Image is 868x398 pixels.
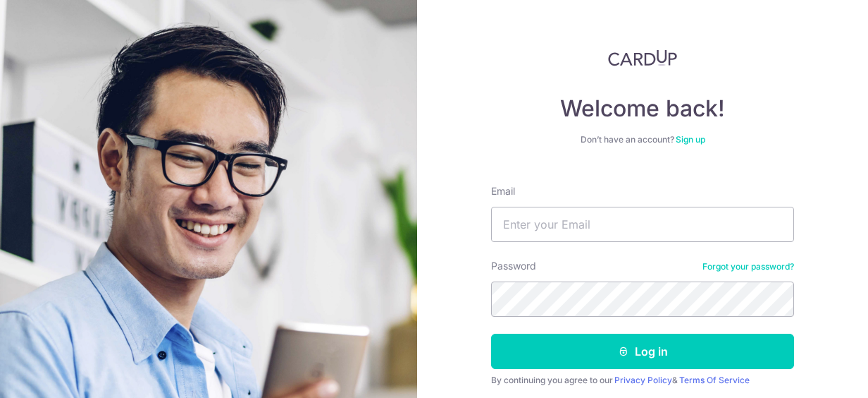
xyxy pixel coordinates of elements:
a: Privacy Policy [614,375,672,385]
label: Password [491,259,536,273]
a: Forgot your password? [702,261,794,272]
label: Email [491,184,515,198]
a: Sign up [676,134,705,145]
button: Log in [491,334,794,369]
div: Don’t have an account? [491,134,794,145]
a: Terms Of Service [679,375,750,385]
input: Enter your Email [491,207,794,242]
h4: Welcome back! [491,95,794,123]
img: CardUp Logo [608,49,677,66]
div: By continuing you agree to our & [491,375,794,386]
